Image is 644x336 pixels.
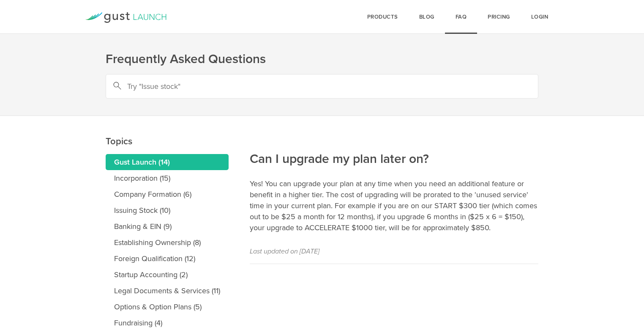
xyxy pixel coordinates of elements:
[106,186,229,202] a: Company Formation (6)
[106,315,229,331] a: Fundraising (4)
[106,218,229,234] a: Banking & EIN (9)
[106,76,229,150] h2: Topics
[106,74,538,99] input: Try "Issue stock"
[106,170,229,186] a: Incorporation (15)
[106,202,229,218] a: Issuing Stock (10)
[106,154,229,170] a: Gust Launch (14)
[250,94,538,168] h2: Can I upgrade my plan later on?
[250,246,538,257] p: Last updated on [DATE]
[106,251,229,267] a: Foreign Qualification (12)
[106,267,229,283] a: Startup Accounting (2)
[106,299,229,315] a: Options & Option Plans (5)
[250,178,538,233] p: Yes! You can upgrade your plan at any time when you need an additional feature or benefit in a hi...
[106,283,229,299] a: Legal Documents & Services (11)
[106,51,538,68] h1: Frequently Asked Questions
[106,234,229,251] a: Establishing Ownership (8)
